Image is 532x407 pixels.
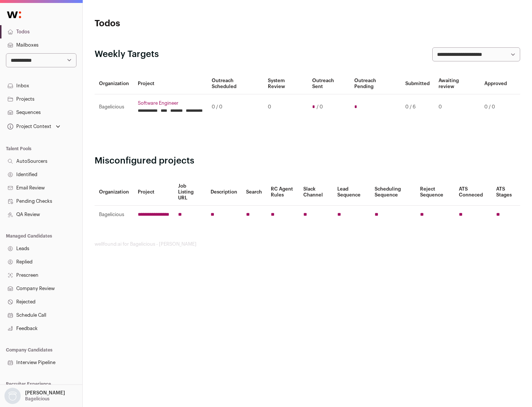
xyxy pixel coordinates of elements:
[350,73,400,94] th: Outreach Pending
[401,73,434,94] th: Submitted
[333,179,370,206] th: Lead Sequence
[416,179,455,206] th: Reject Sequence
[95,155,520,167] h2: Misconfigured projects
[242,179,266,206] th: Search
[95,206,133,224] td: Bagelicious
[133,73,207,94] th: Project
[6,124,51,129] div: Project Context
[434,73,480,94] th: Awaiting review
[3,7,25,22] img: Wellfound
[4,388,21,404] img: nopic.png
[95,48,159,60] h2: Weekly Targets
[207,73,263,94] th: Outreach Scheduled
[207,94,263,120] td: 0 / 0
[95,73,133,94] th: Organization
[480,94,511,120] td: 0 / 0
[492,179,520,206] th: ATS Stages
[317,104,323,110] span: / 0
[263,73,307,94] th: System Review
[133,179,174,206] th: Project
[95,179,133,206] th: Organization
[95,18,236,30] h1: Todos
[263,94,307,120] td: 0
[266,179,299,206] th: RC Agent Rules
[25,390,65,396] p: [PERSON_NAME]
[95,241,520,247] footer: wellfound:ai for Bagelicious - [PERSON_NAME]
[370,179,416,206] th: Scheduling Sequence
[299,179,333,206] th: Slack Channel
[95,94,133,120] td: Bagelicious
[401,94,434,120] td: 0 / 6
[206,179,242,206] th: Description
[25,396,50,402] p: Bagelicious
[454,179,491,206] th: ATS Conneced
[174,179,206,206] th: Job Listing URL
[6,121,62,132] button: Open dropdown
[434,94,480,120] td: 0
[3,388,66,404] button: Open dropdown
[480,73,511,94] th: Approved
[138,100,203,106] a: Software Engineer
[308,73,350,94] th: Outreach Sent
